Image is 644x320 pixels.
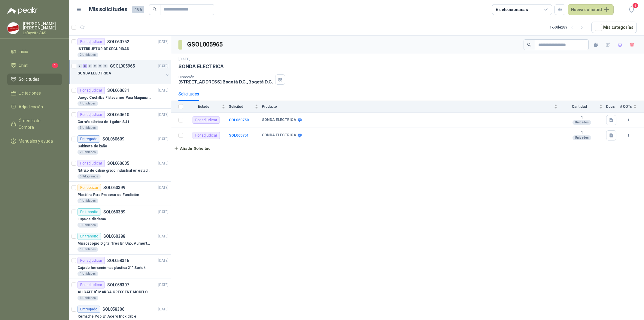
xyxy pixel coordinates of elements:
a: Por adjudicarSOL060752[DATE] INTERRUPTOR DE SEGURIDAD2 Unidades [69,36,171,60]
p: [DATE] [158,258,169,264]
a: En tránsitoSOL060388[DATE] Microscopio Digital Tres En Uno, Aumento De 1000x1 Unidades [69,230,171,255]
div: 1 Unidades [77,198,98,203]
a: 0 2 0 0 0 0 GSOL005965[DATE] SONDA ELECTRICA [77,62,170,82]
div: 0 [93,64,97,68]
button: Nueva solicitud [568,4,614,15]
p: SOL058306 [102,307,124,311]
p: Dirección [178,75,273,79]
div: Por adjudicar [193,116,220,124]
span: Cantidad [561,104,598,109]
th: Cantidad [561,101,606,113]
div: Solicitudes [178,91,199,97]
a: Órdenes de Compra [7,115,62,133]
button: Añadir Solicitud [171,143,213,153]
p: Nitrato de calcio grado industrial en estado solido [77,168,152,174]
h1: Mis solicitudes [89,5,127,14]
p: SOL058307 [107,283,129,287]
a: EntregadoSOL060609[DATE] Gabinete de baño2 Unidades [69,133,171,157]
p: [DATE] [158,63,169,69]
a: Manuales y ayuda [7,135,62,147]
p: SOL060605 [107,161,129,165]
a: Por cotizarSOL060399[DATE] Plastilina Para Proceso de Fundición1 Unidades [69,182,171,206]
span: search [153,7,157,11]
div: 1 - 50 de 289 [550,23,587,32]
p: SOL060399 [103,186,125,190]
a: Por adjudicarSOL060610[DATE] Garrafa plástica de 1 galón S 413 Unidades [69,109,171,133]
a: SOL060751 [229,133,249,137]
span: Manuales y ayuda [19,138,53,144]
p: [PERSON_NAME] [PERSON_NAME] [23,22,62,30]
th: Docs [606,101,620,113]
p: Caja de herramientas plástica 21" Surtek [77,265,146,271]
b: SOL060750 [229,118,249,122]
div: 2 Unidades [77,53,98,57]
p: [DATE] [158,39,169,45]
div: 0 [77,64,82,68]
div: Entregado [77,306,100,313]
b: 1 [561,131,603,135]
span: Producto [262,104,553,109]
p: SOL058316 [107,258,129,263]
p: ALICATE 8" MARCA CRESCENT MODELO 38008tv [77,289,152,295]
div: 1 Unidades [77,223,98,228]
div: Por adjudicar [77,38,105,45]
p: INTERRUPTOR DE SEGURIDAD [77,46,129,52]
p: Remache Pop En Acero Inoxidable [77,314,136,319]
a: Adjudicación [7,101,62,113]
p: SOL060610 [107,113,129,117]
a: Por adjudicarSOL060631[DATE] Juego Cuchillas Flatseamer Para Maquina de Coser4 Unidades [69,84,171,109]
div: Por adjudicar [77,257,105,264]
p: GSOL005965 [110,64,135,68]
span: 196 [132,6,144,13]
p: [DATE] [158,234,169,239]
p: Microscopio Digital Tres En Uno, Aumento De 1000x [77,241,152,246]
div: 2 Unidades [77,150,98,155]
p: SOL060631 [107,88,129,92]
div: 0 [88,64,92,68]
p: [DATE] [158,209,169,215]
span: Adjudicación [19,104,43,110]
span: Chat [19,62,28,69]
div: Por adjudicar [77,111,105,118]
img: Logo peakr [7,7,38,14]
p: Garrafa plástica de 1 galón S 41 [77,119,129,125]
th: Solicitud [229,101,262,113]
p: SONDA ELECTRICA [178,63,224,70]
a: Licitaciones [7,87,62,99]
p: [DATE] [158,185,169,191]
p: SOL060609 [102,137,124,141]
div: 4 Unidades [77,101,98,106]
p: Lafayette SAS [23,31,62,35]
div: 1 Unidades [77,247,98,252]
div: 5 Kilogramos [77,174,101,179]
div: 6 seleccionadas [496,6,528,13]
a: Solicitudes [7,74,62,85]
div: En tránsito [77,208,101,216]
b: 1 [620,133,637,138]
div: Por adjudicar [77,160,105,167]
b: 1 [620,117,637,123]
b: SONDA ELECTRICA [262,118,296,122]
p: SOL060752 [107,40,129,44]
div: Entregado [77,135,100,143]
th: Estado [187,101,229,113]
p: Gabinete de baño [77,143,107,149]
div: 0 [98,64,102,68]
h3: GSOL005965 [187,40,223,49]
p: Lupa de diadema [77,216,106,222]
th: # COTs [620,101,644,113]
div: Por adjudicar [193,132,220,139]
button: Mís categorías [591,22,637,33]
span: Solicitudes [19,76,39,83]
th: Producto [262,101,561,113]
b: 1 [561,115,603,120]
p: [DATE] [158,112,169,118]
span: search [527,43,531,47]
p: SOL060389 [103,210,125,214]
div: 2 [83,64,87,68]
p: [DATE] [178,56,190,62]
a: En tránsitoSOL060389[DATE] Lupa de diadema1 Unidades [69,206,171,230]
p: [DATE] [158,88,169,93]
span: Estado [187,104,220,109]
